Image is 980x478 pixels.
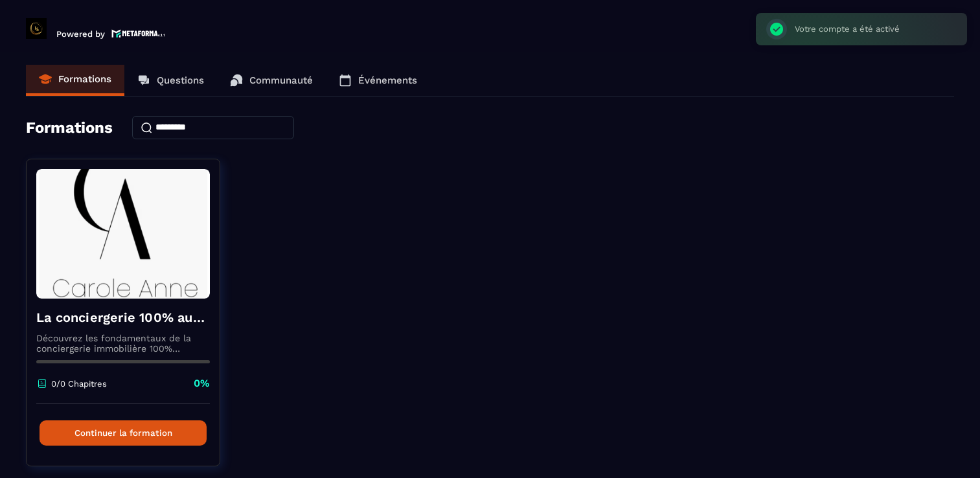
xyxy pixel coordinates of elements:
button: Continuer la formation [40,420,207,446]
h4: La conciergerie 100% automatisée [36,308,210,326]
p: 0/0 Chapitres [51,379,107,389]
p: Communauté [249,74,313,86]
p: Questions [157,74,204,86]
img: formation-background [36,169,210,299]
h4: Formations [26,119,113,137]
p: Découvrez les fondamentaux de la conciergerie immobilière 100% automatisée. Cette formation est c... [36,333,210,354]
p: Powered by [56,29,105,39]
p: Événements [358,74,417,86]
a: Communauté [217,65,326,96]
img: logo-branding [26,18,47,39]
p: 0% [194,376,210,391]
p: Formations [58,73,111,85]
a: Événements [326,65,430,96]
a: Questions [124,65,217,96]
img: logo [111,28,166,39]
a: Formations [26,65,124,96]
